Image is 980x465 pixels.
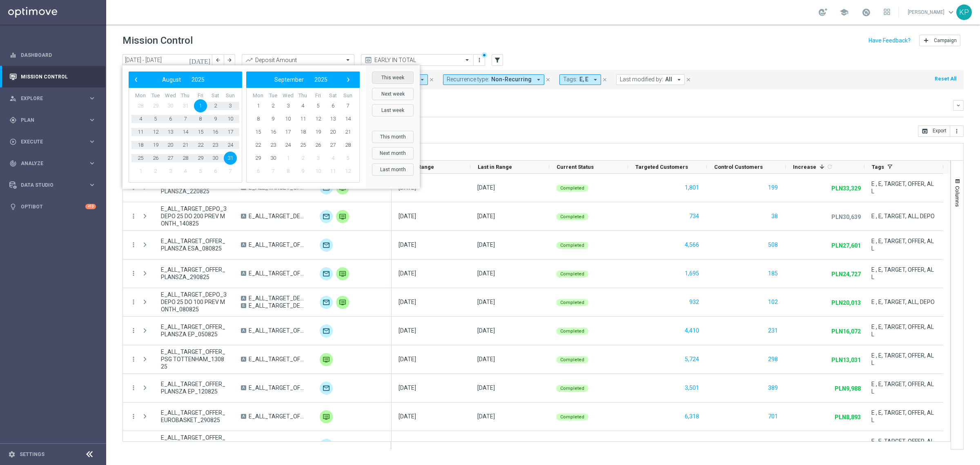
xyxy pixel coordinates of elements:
[918,127,964,134] multiple-options-button: Export to CSV
[212,54,224,66] button: arrow_back
[194,99,207,112] span: 1
[341,165,354,178] span: 12
[372,147,414,159] button: Next month
[9,160,96,167] button: track_changes Analyze keyboard_arrow_right
[9,182,96,188] button: Data Studio keyboard_arrow_right
[9,138,88,145] div: Execute
[281,92,296,99] th: weekday
[919,35,960,46] button: add Campaign
[9,95,88,102] div: Explore
[242,54,354,66] ng-select: Deposit Amount
[320,353,333,366] img: Private message
[281,139,294,152] span: 24
[134,125,147,139] span: 11
[767,268,779,279] button: 185
[241,214,246,219] span: A
[922,128,928,134] i: open_in_browser
[320,296,333,309] img: Optimail
[320,324,333,338] img: Optimail
[326,152,339,165] span: 4
[130,384,137,391] button: more_vert
[267,139,280,152] span: 23
[149,125,162,139] span: 12
[429,77,434,83] i: close
[224,165,237,178] span: 7
[955,103,961,108] i: keyboard_arrow_down
[9,203,96,210] button: lightbulb Optibot +10
[336,296,349,309] img: Private message
[545,77,551,83] i: close
[21,161,88,166] span: Analyze
[372,72,414,84] button: This week
[162,76,181,83] span: August
[535,76,542,83] i: arrow_drop_down
[476,57,483,63] i: more_vert
[130,413,137,420] button: more_vert
[296,125,310,139] span: 18
[251,92,266,99] th: weekday
[556,184,588,192] colored-tag: Completed
[767,440,779,450] button: 637
[267,112,280,125] span: 9
[320,439,333,452] img: Optimail
[224,125,237,139] span: 17
[249,270,306,277] span: E_ALL_TARGET_OFFER_PLANSZA_290825 - zrobione
[559,74,601,85] button: Tags: E, E arrow_drop_down
[767,326,779,336] button: 231
[684,440,700,450] button: 5,731
[224,99,237,112] span: 3
[21,118,88,123] span: Plan
[164,139,177,152] span: 20
[194,152,207,165] span: 29
[186,74,210,85] button: 2025
[320,410,333,423] img: Private message
[491,76,532,83] span: Non-Recurring
[956,4,972,20] div: KP
[178,92,193,99] th: weekday
[130,298,137,306] button: more_vert
[478,164,512,170] span: Last in Range
[953,128,960,134] i: more_vert
[419,76,426,83] i: arrow_drop_down
[312,139,325,152] span: 26
[312,165,325,178] span: 10
[771,211,779,221] button: 38
[164,152,177,165] span: 27
[336,267,349,280] img: Private message
[869,38,911,43] input: Have Feedback?
[9,138,17,145] i: play_circle_outline
[9,66,96,87] div: Mission Control
[684,411,700,422] button: 6,318
[684,383,700,393] button: 3,501
[134,99,147,112] span: 28
[296,99,310,112] span: 4
[130,241,137,248] i: more_vert
[296,165,310,178] span: 9
[9,203,17,210] i: lightbulb
[130,212,137,220] button: more_vert
[130,355,137,363] i: more_vert
[560,186,584,191] span: Completed
[9,160,17,167] i: track_changes
[85,204,96,209] div: +10
[296,112,310,125] span: 11
[208,92,223,99] th: weekday
[950,125,964,137] button: more_vert
[579,76,588,83] span: E, E
[194,112,207,125] span: 8
[767,383,779,393] button: 389
[312,112,325,125] span: 12
[326,139,339,152] span: 27
[341,152,354,165] span: 5
[20,452,45,457] a: Settings
[364,56,372,64] i: preview
[209,99,222,112] span: 2
[320,382,333,395] img: Optimail
[149,165,162,178] span: 2
[134,165,147,178] span: 1
[131,74,141,85] span: ‹
[296,92,311,99] th: weekday
[122,54,212,66] input: Select date range
[88,138,96,145] i: keyboard_arrow_right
